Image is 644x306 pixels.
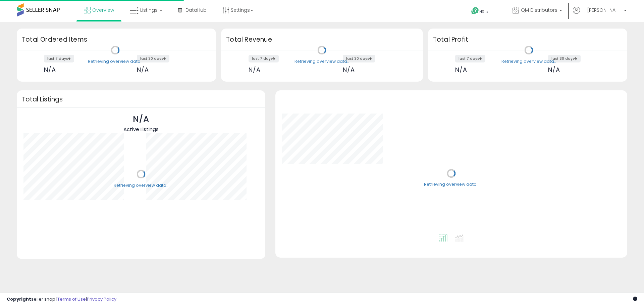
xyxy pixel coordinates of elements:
[479,9,488,14] span: Help
[87,296,116,302] a: Privacy Policy
[114,182,168,188] div: Retrieving overview data..
[7,296,31,302] strong: Copyright
[57,296,86,302] a: Terms of Use
[573,7,627,22] a: Hi [PERSON_NAME]
[501,58,556,64] div: Retrieving overview data..
[88,58,143,64] div: Retrieving overview data..
[294,58,349,64] div: Retrieving overview data..
[424,182,479,188] div: Retrieving overview data..
[471,7,479,15] i: Get Help
[7,296,116,303] div: seller snap | |
[185,7,207,13] span: DataHub
[521,7,557,13] span: QM Distributors
[140,7,158,13] span: Listings
[466,2,501,22] a: Help
[92,7,114,13] span: Overview
[582,7,622,13] span: Hi [PERSON_NAME]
